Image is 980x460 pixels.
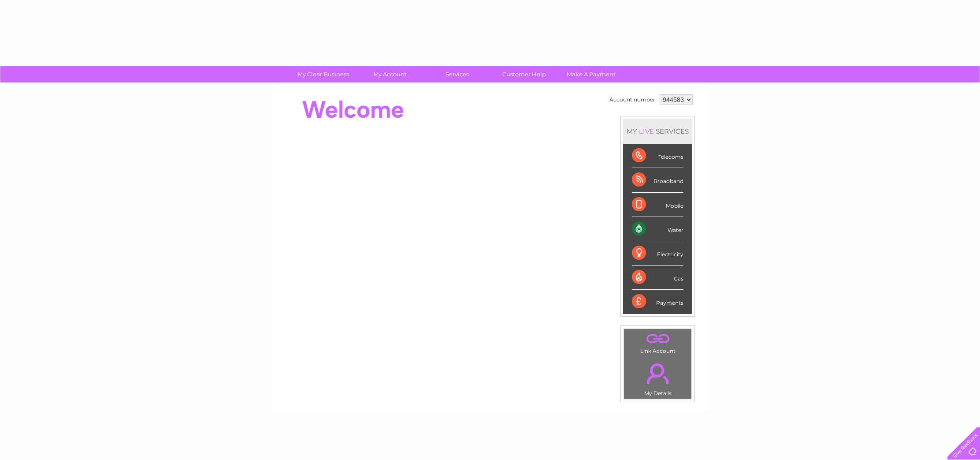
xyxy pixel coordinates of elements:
a: . [626,331,689,347]
div: Broadband [632,168,683,192]
td: Account number [607,92,657,107]
div: LIVE [637,127,656,135]
td: My Details [624,356,692,399]
div: Payments [632,290,683,314]
a: Services [421,66,494,82]
a: Make A Payment [555,66,627,82]
div: Telecoms [632,144,683,168]
td: Link Account [624,329,692,356]
a: My Clear Business [287,66,360,82]
a: . [626,358,689,389]
div: Water [632,217,683,241]
div: Gas [632,266,683,290]
div: MY SERVICES [623,119,692,144]
div: Mobile [632,193,683,217]
a: My Account [354,66,427,82]
div: Electricity [632,241,683,266]
a: Customer Help [488,66,561,82]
